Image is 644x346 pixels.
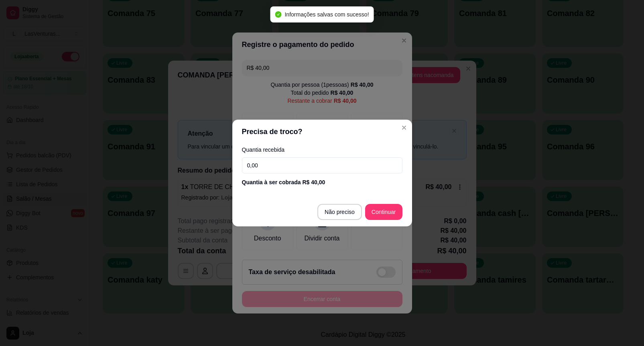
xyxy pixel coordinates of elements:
[365,204,402,220] button: Continuar
[398,121,410,134] button: Close
[232,120,412,144] header: Precisa de troco?
[242,178,402,186] div: Quantia à ser cobrada R$ 40,00
[242,147,402,153] label: Quantia recebida
[317,204,362,220] button: Não preciso
[284,11,369,18] span: Informações salvas com sucesso!
[275,11,281,18] span: check-circle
